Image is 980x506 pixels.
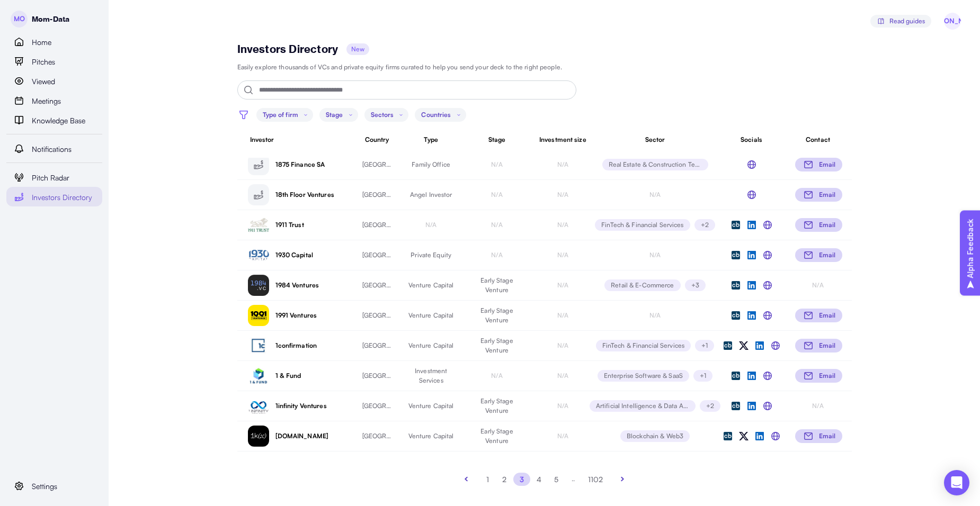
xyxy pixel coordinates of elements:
[405,431,458,441] p: Venture Capital
[745,248,759,262] img: LinkedIn icon
[745,309,759,322] a: LinkedIn icon
[405,401,458,411] p: Venture Capital
[729,218,743,232] img: Crunchbase icon
[802,430,815,442] img: svg%3e
[729,399,743,413] img: Crunchbase icon
[275,311,350,320] p: 1991 Ventures
[802,309,815,322] img: svg%3e
[706,401,714,411] p: + 2
[470,336,523,355] p: Early Stage Venture
[470,427,523,446] p: Early Stage Venture
[421,110,451,120] p: Countries
[248,335,269,356] img: placeholder logo
[362,135,392,144] p: Country
[769,339,782,353] img: Website icon
[761,218,774,232] a: Website icon
[362,281,392,290] p: [GEOGRAPHIC_DATA]
[405,135,458,144] p: Type
[795,309,843,322] button: Email
[32,76,55,87] span: Viewed
[802,188,815,201] img: svg%3e
[248,214,269,236] img: placeholder logo
[275,160,350,169] p: 1875 Finance SA
[275,250,350,260] p: 1930 Capital
[11,11,28,28] span: MO
[729,369,743,383] img: Crunchbase icon
[729,278,743,292] a: Crunchbase icon
[602,250,708,260] p: N/A
[601,220,683,230] p: FinTech & Financial Services
[795,158,843,171] button: Email
[819,190,836,200] p: Email
[362,401,392,411] p: [GEOGRAPHIC_DATA]
[745,188,759,202] img: Website icon
[536,401,589,411] p: N/A
[721,429,735,443] img: Crunchbase icon
[819,250,836,260] p: Email
[596,401,689,411] p: Artificial Intelligence & Data Analytics
[602,135,708,144] p: Sector
[802,369,815,382] img: svg%3e
[536,281,589,290] p: N/A
[729,309,743,322] img: Crunchbase icon
[795,188,843,202] button: Email
[405,190,458,200] p: Angel Investor
[548,473,565,486] button: 5
[470,306,523,325] p: Early Stage Venture
[470,276,523,295] p: Early Stage Venture
[32,115,85,126] span: Knowledge Base
[701,220,709,230] p: + 2
[721,135,782,144] p: Socials
[362,371,392,381] p: [GEOGRAPHIC_DATA]
[32,37,51,48] span: Home
[737,339,751,353] img: X (Twitter) icon
[32,95,61,107] span: Meetings
[470,135,523,144] p: Stage
[536,431,589,441] p: N/A
[802,339,815,352] img: svg%3e
[470,220,523,230] p: N/A
[248,398,269,413] img: placeholder logo
[769,429,782,443] img: Website icon
[745,399,759,413] a: LinkedIn icon
[248,250,269,261] img: placeholder logo
[795,369,843,383] button: Email
[819,220,836,230] p: Email
[362,431,392,441] p: [GEOGRAPHIC_DATA]
[795,281,841,290] p: N/A
[248,275,269,296] img: placeholder logo
[737,429,751,443] img: X (Twitter) icon
[351,44,364,55] div: New
[405,160,458,169] p: Family Office
[362,311,392,320] p: [GEOGRAPHIC_DATA]
[536,190,589,200] p: N/A
[32,192,92,203] span: Investors Directory
[753,429,767,443] img: LinkedIn icon
[460,473,473,485] img: svg%3e
[32,481,57,492] span: Settings
[802,249,815,261] img: svg%3e
[870,15,931,28] button: Read guides
[275,190,350,200] p: 18th Floor Ventures
[761,248,774,262] a: Website icon
[616,473,629,485] img: svg%3e
[479,473,496,486] button: 1
[602,190,708,200] p: N/A
[362,160,392,169] p: [GEOGRAPHIC_DATA]
[602,341,684,350] p: FinTech & Financial Services
[470,371,523,381] p: N/A
[745,278,759,292] img: LinkedIn icon
[405,281,458,290] p: Venture Capital
[470,250,523,260] p: N/A
[745,218,759,232] a: LinkedIn icon
[611,281,674,290] p: Retail & E-Commerce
